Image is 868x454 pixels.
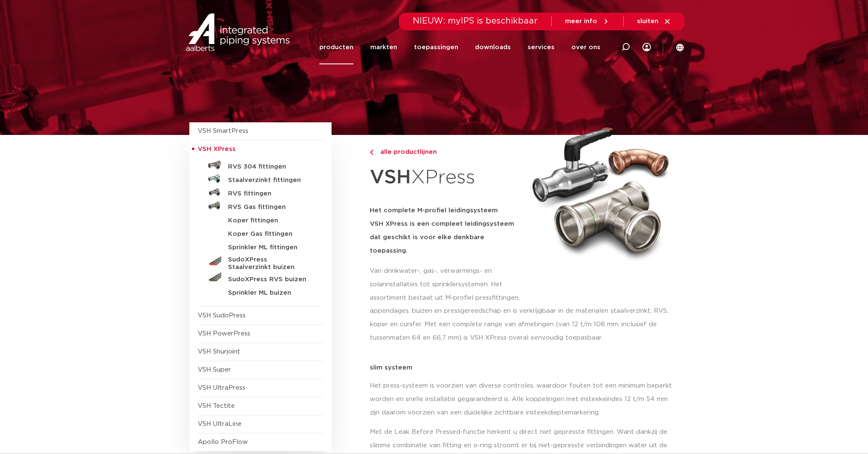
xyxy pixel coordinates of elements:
[228,244,311,251] h5: Sprinkler ML fittingen
[198,239,323,253] a: Sprinkler ML fittingen
[413,17,538,25] span: NIEUW: myIPS is beschikbaar
[228,289,311,297] h5: Sprinkler ML buizen
[198,158,323,172] a: RVS 304 fittingen
[228,203,311,211] h5: RVS Gas fittingen
[198,271,323,285] a: SudoXPress RVS buizen
[370,161,522,194] h1: XPress
[198,421,242,427] a: VSH UltraLine
[319,30,353,64] a: producten
[565,18,597,24] span: meer info
[642,30,651,64] div: my IPS
[228,217,311,224] h5: Koper fittingen
[637,18,671,25] a: sluiten
[198,367,231,373] a: VSH Super
[228,177,311,184] h5: Staalverzinkt fittingen
[198,253,323,271] a: SudoXPress Staalverzinkt buizen
[198,185,323,199] a: RVS fittingen
[228,256,311,271] h5: SudoXPress Staalverzinkt buizen
[370,168,411,187] strong: VSH
[198,348,240,355] a: VSH Shurjoint
[228,190,311,198] h5: RVS fittingen
[528,30,555,64] a: services
[198,146,236,152] span: VSH XPress
[370,379,679,420] p: Het press-systeem is voorzien van diverse controles, waardoor fouten tot een minimum beperkt word...
[198,172,323,185] a: Staalverzinkt fittingen
[228,163,311,171] h5: RVS 304 fittingen
[375,149,437,155] span: alle productlijnen
[198,330,250,337] a: VSH PowerPress
[198,226,323,239] a: Koper Gas fittingen
[198,385,245,391] a: VSH UltraPress
[198,439,248,445] a: Apollo ProFlow
[370,264,522,305] p: Van drinkwater-, gas-, verwarmings- en solarinstallaties tot sprinklersystemen. Het assortiment b...
[228,276,311,283] h5: SudoXPress RVS buizen
[370,204,522,258] h5: Het complete M-profiel leidingsysteem VSH XPress is een compleet leidingsysteem dat geschikt is v...
[198,128,248,134] a: VSH SmartPress
[370,150,373,155] img: chevron-right.svg
[198,312,246,319] a: VSH SudoPress
[198,403,235,409] a: VSH Tectite
[565,18,610,25] a: meer info
[198,285,323,298] a: Sprinkler ML buizen
[228,230,311,238] h5: Koper Gas fittingen
[370,364,679,371] p: slim systeem
[475,30,511,64] a: downloads
[637,18,658,24] span: sluiten
[571,30,600,64] a: over ons
[370,147,522,157] a: alle productlijnen
[198,199,323,212] a: RVS Gas fittingen
[370,304,679,345] p: appendages, buizen en pressgereedschap en is verkrijgbaar in de materialen staalverzinkt, RVS, ko...
[370,30,397,64] a: markten
[414,30,458,64] a: toepassingen
[198,212,323,226] a: Koper fittingen
[319,30,600,64] nav: Menu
